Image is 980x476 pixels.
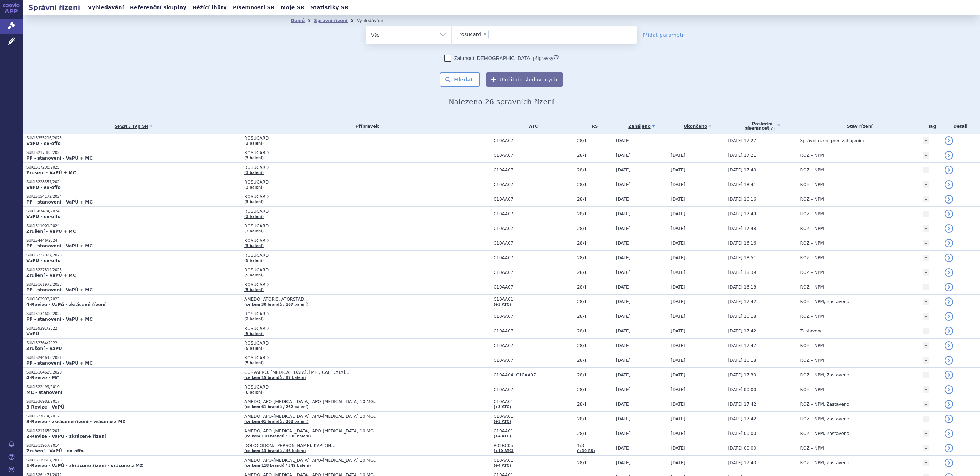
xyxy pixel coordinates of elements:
span: [DATE] [616,372,631,377]
a: detail [945,415,953,423]
strong: 2-Revize - VaPÚ - zkrácené řízení [26,434,106,439]
span: [DATE] 17:40 [728,167,756,172]
strong: Zrušení - VaPÚ + MC [26,273,76,278]
p: SUKLS211650/2014 [26,429,241,434]
span: C10AA01 [494,429,574,434]
a: detail [945,400,953,409]
a: + [923,328,929,334]
a: (celkem 61 brandů / 262 balení) [244,405,309,409]
span: ROZ – NPM [800,167,824,172]
span: C10AA07 [494,226,574,231]
th: RS [574,119,612,134]
a: Domů [291,18,305,23]
p: SUKLS228357/2024 [26,180,241,185]
th: ATC [490,119,574,134]
p: SUKLS11957/2014 [26,443,241,448]
span: C10AA07 [494,387,574,392]
span: C10AA07 [494,255,574,260]
a: Běžící lhůty [190,3,229,12]
span: C10AA07 [494,211,574,216]
button: Hledat [440,72,480,87]
a: detail [945,385,953,394]
strong: Zrušení - VaPÚ + MC [26,229,76,234]
li: Vyhledávání [357,15,392,26]
a: (3 balení) [244,229,264,233]
p: SUKLS134600/2022 [26,311,241,316]
strong: VaPÚ - ex-offo [26,258,61,263]
a: (+4 ATC) [494,434,511,438]
a: (3 balení) [244,244,264,248]
a: (3 balení) [244,171,264,175]
span: 28/1 [577,372,612,377]
span: [DATE] [616,343,631,348]
span: [DATE] 17:42 [728,416,756,421]
span: 28/1 [577,182,612,187]
span: [DATE] [616,255,631,260]
a: detail [945,356,953,365]
a: (+3 ATC) [494,302,511,306]
span: C10AA07 [494,167,574,172]
strong: MC - stanovení [26,390,62,395]
a: + [923,255,929,261]
span: [DATE] [671,329,685,334]
a: detail [945,195,953,204]
a: Vyhledávání [86,3,126,12]
label: Zahrnout [DEMOGRAPHIC_DATA] přípravky [444,55,559,62]
a: + [923,416,929,422]
a: + [923,240,929,246]
th: Stav řízení [797,119,920,134]
span: [DATE] [616,211,631,216]
a: Poslednípísemnost(?) [728,119,796,134]
span: [DATE] 17:47 [728,343,756,348]
span: [DATE] [671,314,685,319]
span: C10AA07 [494,197,574,202]
a: (5 balení) [244,259,264,262]
span: ROZ – NPM, Zastaveno [800,372,849,377]
a: detail [945,254,953,262]
a: detail [945,312,953,321]
a: + [923,299,929,305]
span: [DATE] 17:21 [728,153,756,158]
span: [DATE] [671,285,685,290]
span: [DATE] 18:39 [728,270,756,275]
span: [DATE] [616,241,631,246]
p: SUKLS27614/2017 [26,414,241,419]
span: AMEDO, APO-[MEDICAL_DATA], APO-[MEDICAL_DATA] 10 MG… [244,414,423,419]
strong: Zrušení - VaPÚ + MC [26,170,76,175]
a: + [923,181,929,188]
a: Statistiky SŘ [308,3,350,12]
span: ROSUCARD [244,253,423,258]
span: [DATE] [671,270,685,275]
span: C10AA07 [494,182,574,187]
span: ROSUCARD [244,238,423,243]
span: ROSUCARD [244,385,423,390]
a: detail [945,239,953,247]
span: 28/1 [577,241,612,246]
span: [DATE] [671,167,685,172]
a: + [923,445,929,451]
strong: VaPÚ - ex-offo [26,214,61,219]
a: detail [945,429,953,438]
span: ROSUCARD [244,180,423,185]
a: detail [945,297,953,306]
a: (5 balení) [244,332,264,336]
span: Nalezeno 26 správních řízení [449,97,554,106]
a: detail [945,180,953,189]
span: C10AA01 [494,399,574,404]
button: Uložit do sledovaných [486,72,563,87]
span: ROZ – NPM [800,197,824,202]
a: (3 balení) [244,185,264,189]
span: ROSUCARD [244,224,423,229]
th: Přípravek [241,119,490,134]
a: + [923,313,929,320]
span: [DATE] [616,197,631,202]
p: SUKLS2364/2022 [26,341,241,346]
strong: PP - stanovení - VaPÚ + MC [26,287,92,292]
span: AMEDO, ATORIS, ATORSTAD… [244,297,423,302]
a: + [923,211,929,217]
span: [DATE] 17:42 [728,402,756,407]
p: SUKLS161975/2023 [26,282,241,287]
a: + [923,167,929,173]
a: (celkem 15 brandů / 87 balení) [244,376,306,380]
p: SUKLS154172/2024 [26,194,241,199]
